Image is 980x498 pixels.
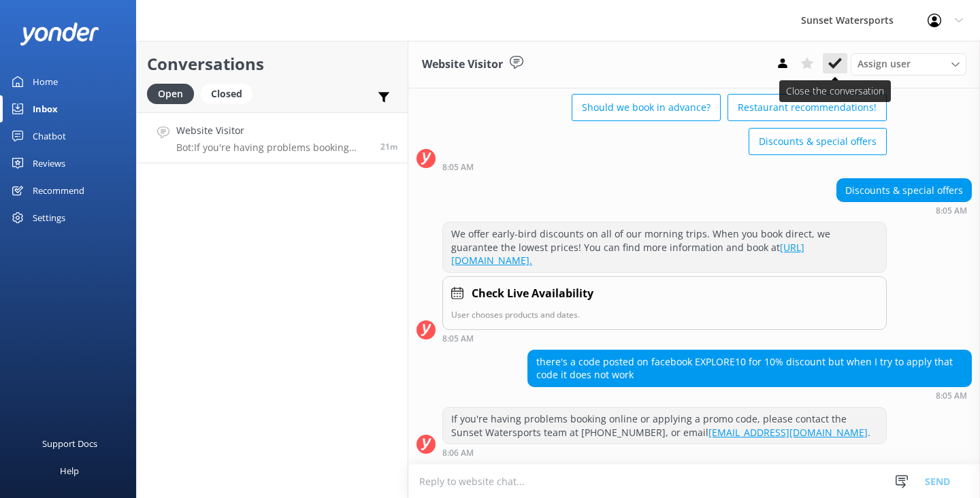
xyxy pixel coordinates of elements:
a: Closed [201,86,259,101]
div: 08:06pm 12-Aug-2025 (UTC -05:00) America/Cancun [442,448,887,457]
div: Recommend [33,177,84,204]
h3: Website Visitor [422,56,503,73]
div: Chatbot [33,122,66,150]
div: If you're having problems booking online or applying a promo code, please contact the Sunset Wate... [443,408,886,444]
div: Discounts & special offers [837,179,971,202]
div: Reviews [33,150,65,177]
div: Open [147,84,194,104]
div: Inbox [33,95,58,122]
h4: Check Live Availability [472,285,593,303]
p: Bot: If you're having problems booking online or applying a promo code, please contact the Sunset... [176,142,370,154]
h4: Website Visitor [176,123,370,138]
span: 08:05pm 12-Aug-2025 (UTC -05:00) America/Cancun [380,141,397,152]
span: Assign user [857,56,911,71]
div: Closed [201,84,252,104]
div: Settings [33,204,65,231]
strong: 8:05 AM [442,163,474,171]
strong: 8:06 AM [442,449,474,457]
strong: 8:05 AM [936,392,967,400]
div: Home [33,68,58,95]
p: User chooses products and dates. [451,308,878,321]
img: yonder-white-logo.png [20,22,99,45]
div: We offer early-bird discounts on all of our morning trips. When you book direct, we guarantee the... [443,222,886,272]
button: Should we book in advance? [572,94,721,121]
h2: Conversations [147,51,397,77]
button: Discounts & special offers [749,128,887,155]
a: Open [147,86,201,101]
div: Help [60,457,79,484]
strong: 8:05 AM [936,207,967,215]
a: Website VisitorBot:If you're having problems booking online or applying a promo code, please cont... [137,112,408,163]
div: there's a code posted on facebook EXPLORE10 for 10% discount but when I try to apply that code it... [528,350,971,386]
div: 08:05pm 12-Aug-2025 (UTC -05:00) America/Cancun [442,162,887,171]
div: Assign User [851,53,966,75]
div: 08:05pm 12-Aug-2025 (UTC -05:00) America/Cancun [442,333,887,343]
a: [URL][DOMAIN_NAME]. [451,241,804,267]
div: 08:05pm 12-Aug-2025 (UTC -05:00) America/Cancun [527,391,972,400]
strong: 8:05 AM [442,335,474,343]
button: Restaurant recommendations! [728,94,887,121]
div: Support Docs [42,430,97,457]
div: 08:05pm 12-Aug-2025 (UTC -05:00) America/Cancun [836,205,972,215]
a: [EMAIL_ADDRESS][DOMAIN_NAME] [708,426,868,439]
